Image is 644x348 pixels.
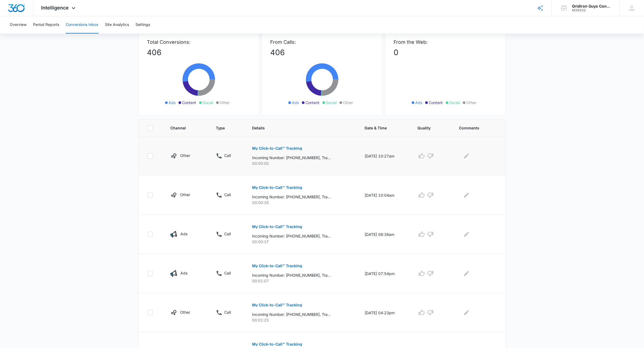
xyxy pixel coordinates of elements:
[252,264,302,268] p: My Click-to-Call™ Tracking
[252,342,302,346] p: My Click-to-Call™ Tracking
[220,100,230,105] span: Other
[180,153,190,158] p: Other
[252,146,302,150] p: My Click-to-Call™ Tracking
[252,299,302,312] button: My Click-to-Call™ Tracking
[252,186,302,189] p: My Click-to-Call™ Tracking
[343,100,353,105] span: Other
[450,100,460,105] span: Social
[252,142,302,155] button: My Click-to-Call™ Tracking
[306,100,320,105] span: Content
[180,309,190,315] p: Other
[252,259,302,272] button: My Click-to-Call™ Tracking
[252,303,302,307] p: My Click-to-Call™ Tracking
[358,254,411,293] td: [DATE] 07:54pm
[467,100,477,105] span: Other
[252,317,352,323] p: 00:01:25
[394,38,497,46] p: From the Web:
[182,100,196,105] span: Content
[252,272,331,278] p: Incoming Number: [PHONE_NUMBER], Tracking Number: [PHONE_NUMBER], Ring To: [PHONE_NUMBER], Caller...
[66,16,98,34] button: Conversions Inbox
[252,125,344,131] span: Details
[292,100,299,105] span: Ads
[216,125,232,131] span: Type
[252,160,352,166] p: 00:00:00
[365,125,397,131] span: Date & Time
[429,100,443,105] span: Content
[180,192,190,198] p: Other
[224,309,231,315] p: Call
[180,270,187,276] p: Ads
[358,215,411,254] td: [DATE] 08:38am
[105,16,129,34] button: Site Analytics
[326,100,337,105] span: Social
[180,231,187,237] p: Ads
[415,100,422,105] span: Ads
[417,125,438,131] span: Quality
[394,47,497,58] p: 0
[459,125,489,131] span: Comments
[41,5,69,11] span: Intelligence
[252,233,331,239] p: Incoming Number: [PHONE_NUMBER], Tracking Number: [PHONE_NUMBER], Ring To: [PHONE_NUMBER], Caller...
[462,269,471,278] button: Edit Comments
[270,38,374,46] p: From Calls:
[147,38,250,46] p: Total Conversions:
[224,153,231,158] p: Call
[572,8,612,12] div: account id
[203,100,213,105] span: Social
[358,136,411,176] td: [DATE] 10:27am
[252,278,352,284] p: 00:01:07
[136,16,150,34] button: Settings
[252,220,302,233] button: My Click-to-Call™ Tracking
[462,152,471,160] button: Edit Comments
[224,231,231,237] p: Call
[33,16,59,34] button: Period Reports
[462,191,471,199] button: Edit Comments
[169,100,176,105] span: Ads
[572,4,612,8] div: account name
[252,181,302,194] button: My Click-to-Call™ Tracking
[252,155,331,160] p: Incoming Number: [PHONE_NUMBER], Tracking Number: [PHONE_NUMBER], Ring To: [PHONE_NUMBER], Caller...
[462,308,471,317] button: Edit Comments
[252,239,352,245] p: 00:00:37
[10,16,27,34] button: Overview
[224,192,231,198] p: Call
[224,270,231,276] p: Call
[147,47,250,58] p: 406
[252,194,331,200] p: Incoming Number: [PHONE_NUMBER], Tracking Number: [PHONE_NUMBER], Ring To: [PHONE_NUMBER], Caller...
[252,200,352,205] p: 00:00:35
[170,125,195,131] span: Channel
[358,176,411,215] td: [DATE] 10:04am
[252,225,302,229] p: My Click-to-Call™ Tracking
[270,47,374,58] p: 406
[358,293,411,332] td: [DATE] 04:23pm
[462,230,471,239] button: Edit Comments
[252,312,331,317] p: Incoming Number: [PHONE_NUMBER], Tracking Number: [PHONE_NUMBER], Ring To: [PHONE_NUMBER], Caller...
